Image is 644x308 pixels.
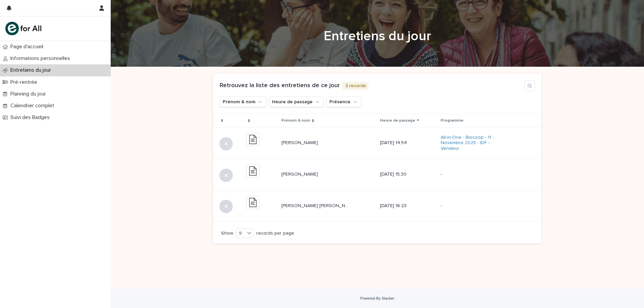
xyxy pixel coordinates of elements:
[221,231,233,236] p: Show
[8,114,55,121] p: Suivi des Badges
[360,296,394,300] a: Powered By Stacker
[213,190,542,222] tr: [PERSON_NAME] [PERSON_NAME][PERSON_NAME] [PERSON_NAME] [DATE] 16:23-
[269,97,324,107] button: Heure de passage
[380,140,435,146] p: [DATE] 14:54
[342,82,369,90] p: 3 records
[441,203,508,209] p: -
[8,55,75,62] p: Informations personnelles
[256,231,294,236] p: records per page
[326,97,362,107] button: Présence
[380,117,415,124] p: Heure de passage
[8,79,43,85] p: Pré-rentrée
[220,97,266,107] button: Prénom & nom
[441,135,508,151] a: All-in-One - Biocoop - 11 - Novembre 2025 - IDF - Vendeur
[281,117,310,124] p: Prénom & nom
[380,172,435,177] p: [DATE] 15:30
[441,117,464,124] p: Programme
[5,22,41,35] img: mHINNnv7SNCQZijbaqql
[236,230,245,237] div: 9
[281,202,350,209] p: [PERSON_NAME] [PERSON_NAME]
[380,203,435,209] p: [DATE] 16:23
[213,28,542,44] h1: Entretiens du jour
[441,172,508,177] p: -
[8,67,56,73] p: Entretiens du jour
[8,103,60,109] p: Calendrier complet
[213,127,542,159] tr: [PERSON_NAME][PERSON_NAME] [DATE] 14:54All-in-One - Biocoop - 11 - Novembre 2025 - IDF - Vendeur
[8,91,51,97] p: Planning du jour
[281,170,319,177] p: [PERSON_NAME]
[213,159,542,190] tr: [PERSON_NAME][PERSON_NAME] [DATE] 15:30-
[8,44,49,50] p: Page d'accueil
[281,139,319,146] p: [PERSON_NAME]
[220,82,340,89] h1: Retrouvez la liste des entretiens de ce jour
